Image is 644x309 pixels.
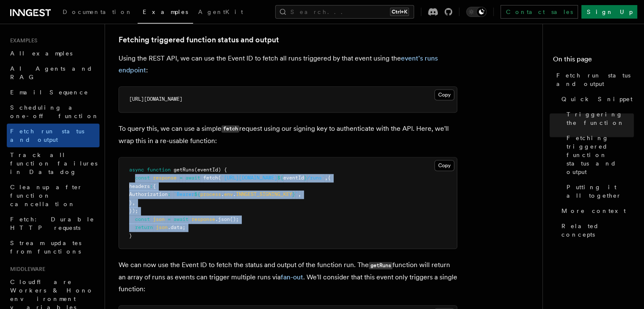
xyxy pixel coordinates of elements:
[434,160,454,171] button: Copy
[215,216,230,222] span: .json
[153,183,156,189] span: {
[194,167,227,173] span: (eventId) {
[138,3,193,24] a: Examples
[168,224,185,230] span: .data;
[295,191,298,197] span: `
[218,175,221,181] span: (
[563,130,634,179] a: Fetching triggered function status and output
[230,216,239,222] span: ();
[292,191,295,197] span: }
[10,89,88,96] span: Email Sequence
[553,68,634,91] a: Fetch run status and output
[281,273,303,281] a: fan-out
[7,61,100,85] a: AI Agents and RAG
[567,134,634,176] span: Fetching triggered function status and output
[221,125,239,132] code: fetch
[221,175,277,181] span: `[URL][DOMAIN_NAME]
[119,52,457,76] p: Using the REST API, we can use the Event ID to fetch all runs triggered by that event using the :
[558,218,634,242] a: Related concepts
[7,212,100,235] a: Fetch: Durable HTTP requests
[191,216,215,222] span: response
[174,216,188,222] span: await
[135,224,153,230] span: return
[129,233,132,239] span: }
[174,191,194,197] span: `Bearer
[129,167,144,173] span: async
[298,191,301,197] span: ,
[129,200,132,206] span: }
[7,37,37,44] span: Examples
[185,175,200,181] span: await
[581,5,637,19] a: Sign Up
[500,5,578,19] a: Contact sales
[10,184,83,207] span: Cleanup after function cancellation
[567,110,634,127] span: Triggering the function
[7,179,100,212] a: Cleanup after function cancellation
[7,100,100,124] a: Scheduling a one-off function
[558,91,634,107] a: Quick Snippet
[561,207,626,215] span: More context
[132,200,135,206] span: ,
[224,191,233,197] span: env
[7,85,100,100] a: Email Sequence
[203,175,218,181] span: fetch
[283,175,304,181] span: eventId
[561,222,634,239] span: Related concepts
[304,175,307,181] span: }
[63,8,133,15] span: Documentation
[7,147,100,179] a: Track all function failures in Datadog
[135,175,150,181] span: const
[119,34,279,46] a: Fetching triggered function status and output
[7,235,100,259] a: Stream updates from functions
[369,262,392,269] code: getRuns
[153,175,177,181] span: response
[198,8,243,15] span: AgentKit
[466,7,486,17] button: Toggle dark mode
[129,191,168,197] span: Authorization
[119,259,457,295] p: We can now use the Event ID to fetch the status and output of the function run. The function will...
[553,54,634,68] h4: On this page
[236,191,292,197] span: INNGEST_SIGNING_KEY
[390,8,409,16] kbd: Ctrl+K
[10,65,93,80] span: AI Agents and RAG
[275,5,414,19] button: Search...Ctrl+K
[168,216,171,222] span: =
[7,124,100,147] a: Fetch run status and output
[10,240,81,255] span: Stream updates from functions
[10,104,99,119] span: Scheduling a one-off function
[200,191,221,197] span: process
[563,107,634,130] a: Triggering the function
[135,216,150,222] span: const
[233,191,236,197] span: .
[7,46,100,61] a: All examples
[10,128,84,143] span: Fetch run status and output
[174,167,194,173] span: getRuns
[193,3,248,23] a: AgentKit
[180,175,182,181] span: =
[58,3,138,23] a: Documentation
[10,50,72,57] span: All examples
[143,8,188,15] span: Examples
[567,183,634,200] span: Putting it all together
[150,183,153,189] span: :
[129,96,182,102] span: [URL][DOMAIN_NAME]
[328,175,331,181] span: {
[10,216,94,231] span: Fetch: Durable HTTP requests
[129,183,150,189] span: headers
[119,123,457,147] p: To query this, we can use a simple request using our signing key to authenticate with the API. He...
[147,167,171,173] span: function
[307,175,325,181] span: /runs`
[129,208,138,214] span: });
[153,216,165,222] span: json
[156,224,168,230] span: json
[563,179,634,203] a: Putting it all together
[558,203,634,218] a: More context
[10,152,97,175] span: Track all function failures in Datadog
[168,191,171,197] span: :
[434,89,454,100] button: Copy
[194,191,200,197] span: ${
[325,175,328,181] span: ,
[556,71,634,88] span: Fetch run status and output
[561,95,633,103] span: Quick Snippet
[7,266,45,273] span: Middleware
